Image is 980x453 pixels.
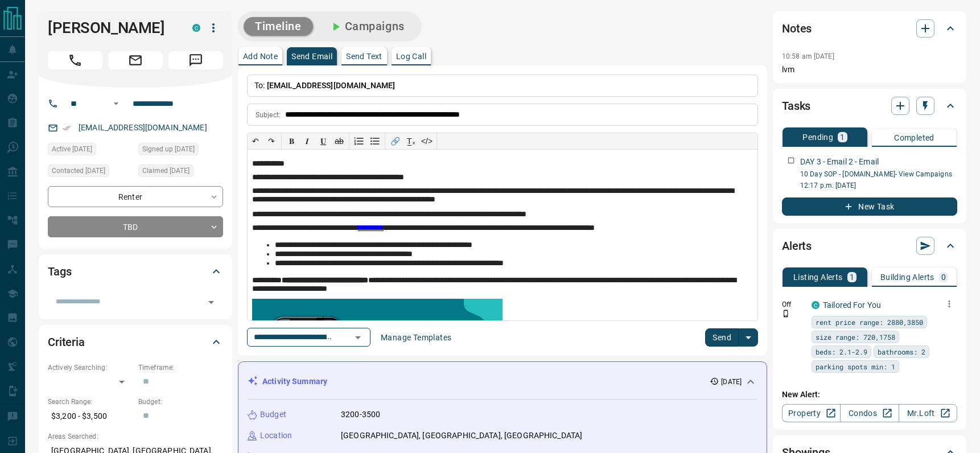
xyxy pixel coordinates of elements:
p: lvm [782,64,957,76]
button: Send [705,328,739,347]
button: T̲ₓ [403,133,419,149]
a: 10 Day SOP - [DOMAIN_NAME]- View Campaigns [800,170,952,178]
span: Claimed [DATE] [142,165,190,176]
div: Criteria [48,328,223,356]
button: </> [419,133,435,149]
span: Active [DATE] [52,143,92,155]
span: beds: 2.1-2.9 [816,346,867,357]
span: Email [108,51,163,69]
a: [EMAIL_ADDRESS][DOMAIN_NAME] [79,123,207,132]
p: Location [260,430,292,442]
p: 0 [941,273,946,281]
button: Manage Templates [374,328,458,347]
button: Bullet list [367,133,383,149]
span: rent price range: 2880,3850 [816,316,923,328]
h2: Alerts [782,237,812,255]
div: Renter [48,186,223,207]
button: New Task [782,197,957,216]
p: To: [247,75,758,97]
span: bathrooms: 2 [878,346,925,357]
p: 1 [850,273,854,281]
button: 𝑰 [299,133,315,149]
p: Completed [894,134,934,142]
p: Subject: [256,110,281,120]
div: Tasks [782,92,957,120]
button: ab [331,133,347,149]
p: 10:58 am [DATE] [782,52,834,60]
button: Open [109,97,123,110]
a: Tailored For You [823,300,881,310]
p: Budget [260,409,286,421]
p: [DATE] [721,377,742,387]
h2: Criteria [48,333,85,351]
p: Send Text [346,52,382,60]
p: Search Range: [48,397,133,407]
div: Notes [782,15,957,42]
svg: Push Notification Only [782,310,790,318]
button: Campaigns [318,17,416,36]
div: condos.ca [812,301,820,309]
p: 1 [840,133,845,141]
p: 12:17 p.m. [DATE] [800,180,957,191]
span: size range: 720,1758 [816,331,895,343]
span: Signed up [DATE] [142,143,195,155]
p: $3,200 - $3,500 [48,407,133,426]
h2: Tags [48,262,71,281]
button: 🔗 [387,133,403,149]
button: 𝐔 [315,133,331,149]
div: TBD [48,216,223,237]
button: Open [203,294,219,310]
svg: Email Verified [63,124,71,132]
p: 3200-3500 [341,409,380,421]
div: condos.ca [192,24,200,32]
p: [GEOGRAPHIC_DATA], [GEOGRAPHIC_DATA], [GEOGRAPHIC_DATA] [341,430,582,442]
img: enhanced_demo.jpg [252,299,503,409]
h2: Notes [782,19,812,38]
div: Mon Aug 11 2025 [48,143,133,159]
div: Alerts [782,232,957,260]
p: Send Email [291,52,332,60]
p: Off [782,299,805,310]
p: Log Call [396,52,426,60]
p: DAY 3 - Email 2 - Email [800,156,879,168]
a: Condos [840,404,899,422]
span: [EMAIL_ADDRESS][DOMAIN_NAME] [267,81,396,90]
div: Activity Summary[DATE] [248,371,757,392]
button: Open [350,330,366,345]
p: Budget: [138,397,223,407]
p: Timeframe: [138,363,223,373]
p: Areas Searched: [48,431,223,442]
p: New Alert: [782,389,957,401]
button: ↶ [248,133,263,149]
div: split button [705,328,758,347]
div: Wed Aug 13 2025 [48,164,133,180]
p: Listing Alerts [793,273,843,281]
a: Mr.Loft [899,404,957,422]
p: Add Note [243,52,278,60]
span: Contacted [DATE] [52,165,105,176]
div: Tags [48,258,223,285]
s: ab [335,137,344,146]
p: Pending [802,133,833,141]
h1: [PERSON_NAME] [48,19,175,37]
a: Property [782,404,841,422]
button: ↷ [263,133,279,149]
p: Actively Searching: [48,363,133,373]
span: parking spots min: 1 [816,361,895,372]
span: 𝐔 [320,137,326,146]
h2: Tasks [782,97,810,115]
span: Message [168,51,223,69]
button: 𝐁 [283,133,299,149]
span: Call [48,51,102,69]
button: Numbered list [351,133,367,149]
div: Mon Aug 11 2025 [138,143,223,159]
button: Timeline [244,17,313,36]
p: Activity Summary [262,376,327,388]
div: Mon Aug 11 2025 [138,164,223,180]
p: Building Alerts [880,273,934,281]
